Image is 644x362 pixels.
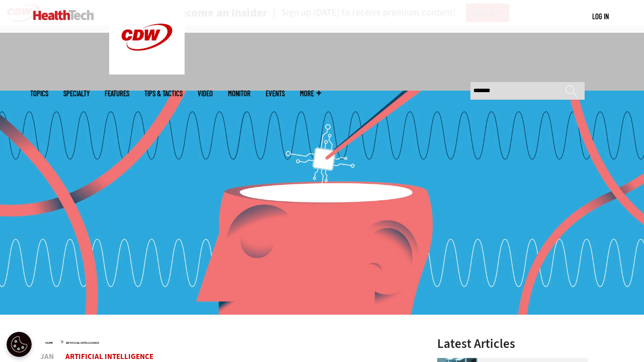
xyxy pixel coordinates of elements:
[40,353,54,360] span: Jan
[33,10,94,20] img: Home
[105,90,129,97] a: Features
[45,341,53,345] a: Home
[66,341,99,345] a: Artificial Intelligence
[7,332,32,357] button: Open Preferences
[592,12,609,21] a: Log in
[144,90,183,97] a: Tips & Tactics
[63,90,90,97] span: Specialty
[30,90,48,97] span: Topics
[65,351,153,361] a: Artificial Intelligence
[198,90,213,97] a: Video
[109,66,185,77] a: CDW
[300,90,321,97] span: More
[266,90,285,97] a: Events
[228,90,251,97] a: MonITor
[7,332,32,357] div: Cookie Settings
[437,337,588,350] h3: Latest Articles
[592,11,609,22] div: User menu
[45,337,411,345] div: »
